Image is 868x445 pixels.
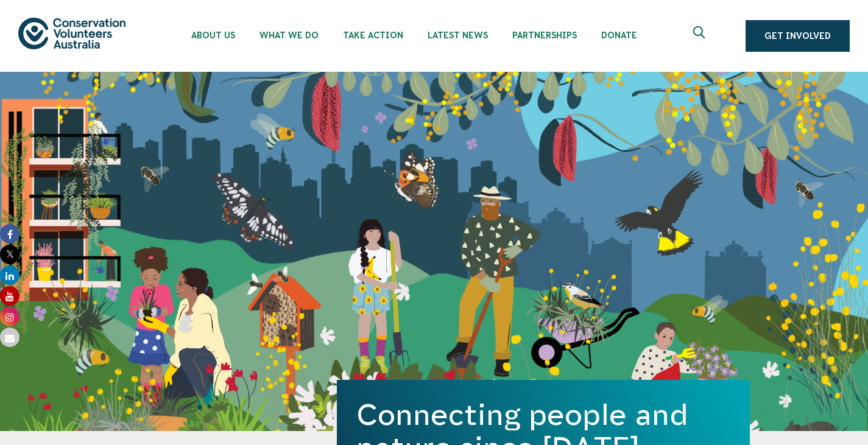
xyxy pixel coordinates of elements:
span: Expand search box [693,26,708,46]
img: logo.svg [18,18,125,49]
button: Expand search box Close search box [686,21,715,51]
span: Take Action [343,30,403,40]
span: About Us [191,30,235,40]
a: Get Involved [746,20,850,52]
span: Partnerships [512,30,577,40]
span: Donate [601,30,637,40]
span: What We Do [259,30,319,40]
span: Latest News [428,30,488,40]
